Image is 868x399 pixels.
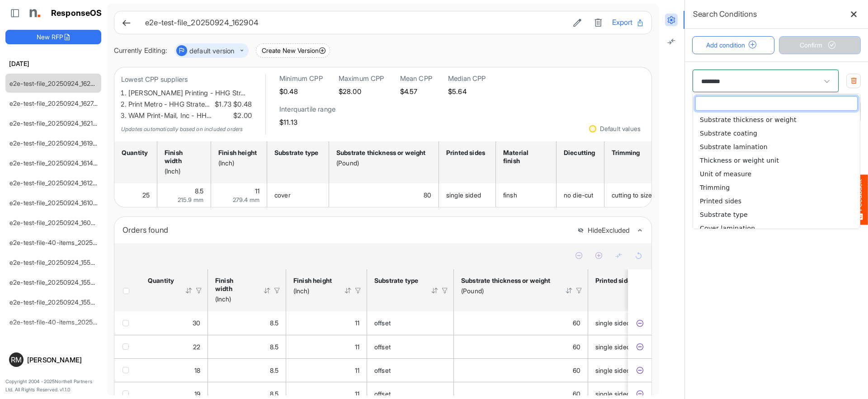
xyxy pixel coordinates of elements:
span: cutting to size [612,191,652,199]
h6: Median CPP [448,74,486,83]
span: offset [374,343,391,351]
td: e398c8c4-73a1-49a4-8dc4-5e3d4e27171d is template cell Column Header [628,311,653,335]
td: checkbox [114,335,141,358]
div: (Inch) [293,287,332,295]
div: (Pound) [461,287,553,295]
div: Printed sides [595,277,635,285]
div: dropdownlist [693,94,860,229]
span: offset [374,366,391,374]
span: single sided [595,366,630,374]
td: 60 is template cell Column Header httpsnorthellcomontologiesmapping-rulesmaterialhasmaterialthick... [454,335,588,358]
span: 8.5 [270,319,278,327]
div: Finish height [218,149,257,157]
span: 279.4 mm [233,196,259,203]
a: e2e-test-file_20250924_162142 [9,119,101,127]
span: Substrate lamination [700,143,768,150]
button: Confirm Progress [779,36,861,54]
div: Finish height [293,277,332,285]
button: New RFP [5,30,101,44]
span: $2.00 [231,110,252,122]
span: single sided [595,319,630,327]
a: e2e-test-file_20250924_161429 [9,159,101,167]
td: 8.5 is template cell Column Header httpsnorthellcomontologiesmapping-rulesmeasurementhasfinishsiz... [208,311,286,335]
span: In Between [692,106,731,117]
div: Diecutting [564,149,594,157]
div: Printed sides [446,149,486,157]
h6: Mean CPP [400,74,432,83]
div: Substrate thickness or weight [461,277,553,285]
a: e2e-test-file_20250924_155800 [9,278,103,286]
span: 60 [573,343,580,351]
th: Header checkbox [114,269,141,311]
button: Export [612,17,644,28]
span: offset [374,390,391,398]
td: 8.5 is template cell Column Header httpsnorthellcomontologiesmapping-rulesmeasurementhasfinishsiz... [208,335,286,358]
li: WAM Print-Mail, Inc - HH… [128,110,252,122]
span: Confirm [800,40,840,50]
td: 11 is template cell Column Header httpsnorthellcomontologiesmapping-rulesmeasurementhasfinishsize... [286,311,367,335]
span: Unit of measure [700,170,751,178]
span: $0.48 [231,99,252,110]
div: Filter Icon [575,286,583,295]
p: Lowest CPP suppliers [121,74,252,85]
td: 60 is template cell Column Header httpsnorthellcomontologiesmapping-rulesmaterialhasmaterialthick... [454,311,588,335]
span: 8.5 [195,187,203,195]
li: [PERSON_NAME] Printing - HHG Str… [128,88,252,99]
span: 60 [573,319,580,327]
button: Exclude [635,343,644,352]
span: Substrate type [700,211,748,218]
li: Print Metro - HHG Strate… [128,99,252,110]
h6: [DATE] [5,59,101,69]
span: 11 [355,366,359,374]
span: 18 [194,366,200,374]
span: finsh [503,191,517,199]
h5: $4.57 [400,88,432,95]
td: 18 is template cell Column Header httpsnorthellcomontologiesmapping-rulesorderhasquantity [141,358,208,382]
button: Delete [591,17,605,28]
td: single sided is template cell Column Header httpsnorthellcomontologiesmapping-rulesmanufacturingh... [588,358,670,382]
span: $1.73 [213,99,231,110]
span: 80 [424,191,431,199]
a: e2e-test-file_20250924_160917 [9,219,100,226]
span: 25 [142,191,150,199]
span: 19 [194,390,200,398]
div: Quantity [148,277,173,285]
span: Trimming [700,184,730,191]
button: Create New Version [256,43,330,58]
span: Printed sides [700,197,741,205]
div: Filter Icon [441,286,449,295]
td: 578e6e2c-72e4-4ee0-a263-79f7f88fa8c4 is template cell Column Header [628,358,653,382]
span: 11 [255,187,259,195]
a: e2e-test-file_20250924_161029 [9,199,101,207]
td: cover is template cell Column Header httpsnorthellcomontologiesmapping-rulesmaterialhassubstratem... [267,183,329,207]
button: Exclude [635,366,644,375]
em: Updates automatically based on included orders [121,126,243,132]
span: RM [11,356,22,363]
button: Add condition [692,36,774,54]
div: Finish width [215,277,251,293]
div: Filter Icon [195,286,203,295]
td: offset is template cell Column Header httpsnorthellcomontologiesmapping-rulesmaterialhassubstrate... [367,358,454,382]
span: single sided [595,343,630,351]
span: 215.9 mm [178,196,203,203]
td: single sided is template cell Column Header httpsnorthellcomontologiesmapping-rulesmanufacturingh... [588,335,670,358]
span: Substrate thickness or weight [700,116,797,123]
td: 22 is template cell Column Header httpsnorthellcomontologiesmapping-rulesorderhasquantity [141,335,208,358]
span: 11 [355,319,359,327]
a: e2e-test-file-40-items_20250924_155342 [9,318,132,326]
div: Trimming [612,149,654,157]
span: Substrate coating [700,130,757,137]
span: single sided [446,191,481,199]
td: no die-cut is template cell Column Header httpsnorthellcomontologiesmapping-rulesmanufacturinghas... [557,183,604,207]
a: e2e-test-file_20250924_161957 [9,139,100,147]
span: Cover lamination [700,225,755,232]
div: Filter Icon [273,286,281,295]
h5: $5.64 [448,88,486,95]
div: Quantity [122,149,147,157]
div: Substrate thickness or weight [336,149,429,157]
a: e2e-test-file-40-items_20250924_160529 [9,239,132,246]
h6: Interquartile range [279,105,335,114]
a: e2e-test-file_20250924_162904 [9,80,103,87]
td: checkbox [114,358,141,382]
span: 11 [355,343,359,351]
